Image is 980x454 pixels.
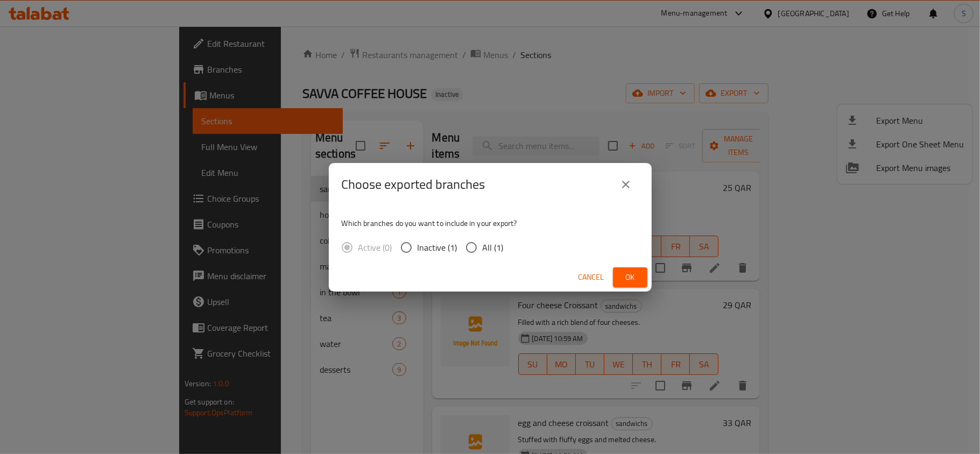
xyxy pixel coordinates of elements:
[613,172,639,197] button: close
[342,176,485,193] h2: Choose exported branches
[579,271,604,284] span: Cancel
[342,218,639,229] p: Which branches do you want to include in your export?
[358,241,392,254] span: Active (0)
[483,241,504,254] span: All (1)
[613,267,647,287] button: Ok
[622,271,639,284] span: Ok
[418,241,457,254] span: Inactive (1)
[574,267,609,287] button: Cancel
